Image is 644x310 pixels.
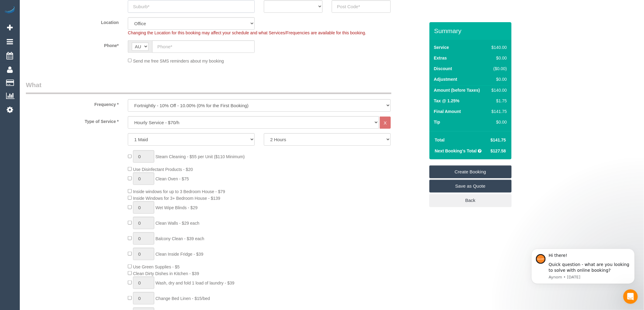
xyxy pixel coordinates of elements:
div: $141.75 [489,108,507,114]
label: Amount (before Taxes) [434,87,480,93]
a: Create Booking [429,165,512,178]
iframe: Intercom live chat [623,289,638,304]
label: Extras [434,55,447,61]
input: Post Code* [332,0,390,13]
input: Suburb* [128,0,255,13]
a: Save as Quote [429,180,512,192]
span: Steam Cleaning - $55 per Unit ($110 Minimum) [156,154,245,159]
div: $140.00 [489,44,507,50]
label: Service [434,44,449,50]
span: Changing the Location for this booking may affect your schedule and what Services/Frequencies are... [128,30,366,35]
span: Clean Dirty Dishes in Kitchen - $39 [133,271,199,276]
label: Frequency * [21,99,123,107]
strong: Total [435,138,445,142]
div: $0.00 [489,119,507,125]
label: Phone* [21,40,123,49]
span: Use Green Supplies - $5 [133,264,180,269]
span: Balcony Clean - $39 each [156,236,204,241]
h3: Summary [434,27,509,34]
label: Type of Service * [21,116,123,124]
span: $127.58 [491,148,506,153]
span: Change Bed Linen - $15/bed [156,296,210,301]
span: Clean Walls - $29 each [156,221,199,226]
div: $0.00 [489,55,507,61]
span: Clean Inside Fridge - $39 [156,252,203,257]
label: Tax @ 1.25% [434,98,460,104]
span: Clean Oven - $75 [156,176,189,181]
label: Tip [434,119,440,125]
img: Automaid Logo [4,6,16,15]
span: Inside Windows for 3+ Bedroom House - $139 [133,196,220,201]
input: Phone* [152,40,255,53]
a: Back [429,194,512,207]
label: Location [21,17,123,26]
label: Final Amount [434,108,461,114]
span: Inside windows for up to 3 Bedroom House - $79 [133,189,225,194]
span: Wet Wipe Blinds - $29 [156,205,198,210]
span: Use Disinfectant Products - $20 [133,167,193,172]
div: $0.00 [489,76,507,82]
label: Adjustment [434,76,457,82]
label: Discount [434,66,452,72]
span: Wash, dry and fold 1 load of laundry - $39 [156,281,234,285]
strong: Next Booking's Total [435,148,477,153]
span: Send me free SMS reminders about my booking [133,58,224,63]
div: ($0.00) [489,66,507,72]
div: $140.00 [489,87,507,93]
legend: What [26,80,391,94]
div: $1.75 [489,98,507,104]
iframe: Intercom notifications message [522,240,644,294]
span: $141.75 [491,138,506,142]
